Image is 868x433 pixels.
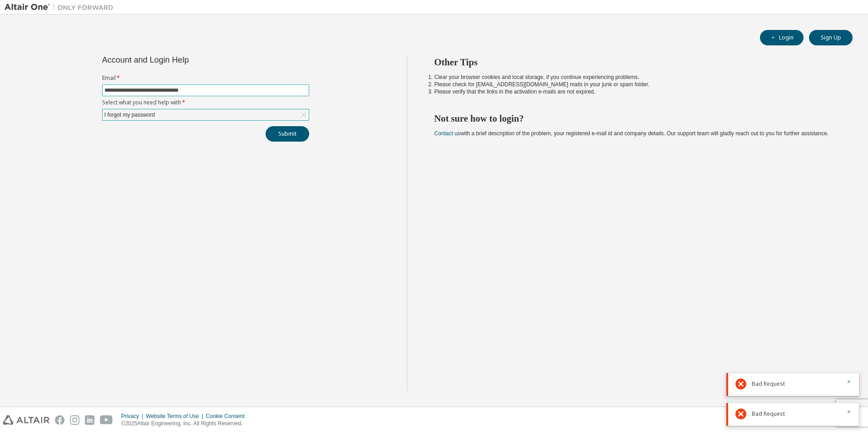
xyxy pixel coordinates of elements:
div: I forgot my password [103,109,309,120]
li: Please verify that the links in the activation e-mails are not expired. [434,88,837,95]
img: linkedin.svg [85,415,94,425]
button: Submit [266,126,309,142]
span: with a brief description of the problem, your registered e-mail id and company details. Our suppo... [434,130,829,137]
div: Account and Login Help [102,56,268,64]
div: I forgot my password [103,110,156,120]
img: Altair One [5,3,118,12]
img: altair_logo.svg [3,415,49,425]
li: Clear your browser cookies and local storage, if you continue experiencing problems. [434,74,837,81]
img: facebook.svg [55,415,64,425]
p: © 2025 Altair Engineering, Inc. All Rights Reserved. [121,420,250,428]
div: Cookie Consent [206,413,250,420]
button: Login [760,30,804,45]
img: instagram.svg [70,415,79,425]
span: Bad Request [752,380,785,388]
button: Sign Up [809,30,853,45]
div: Privacy [121,413,146,420]
div: Website Terms of Use [146,413,206,420]
a: Contact us [434,130,460,137]
li: Please check for [EMAIL_ADDRESS][DOMAIN_NAME] mails in your junk or spam folder. [434,81,837,88]
h2: Other Tips [434,56,837,68]
img: youtube.svg [100,415,113,425]
h2: Not sure how to login? [434,113,837,124]
label: Email [102,74,309,82]
label: Select what you need help with [102,99,309,106]
span: Bad Request [752,410,785,418]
